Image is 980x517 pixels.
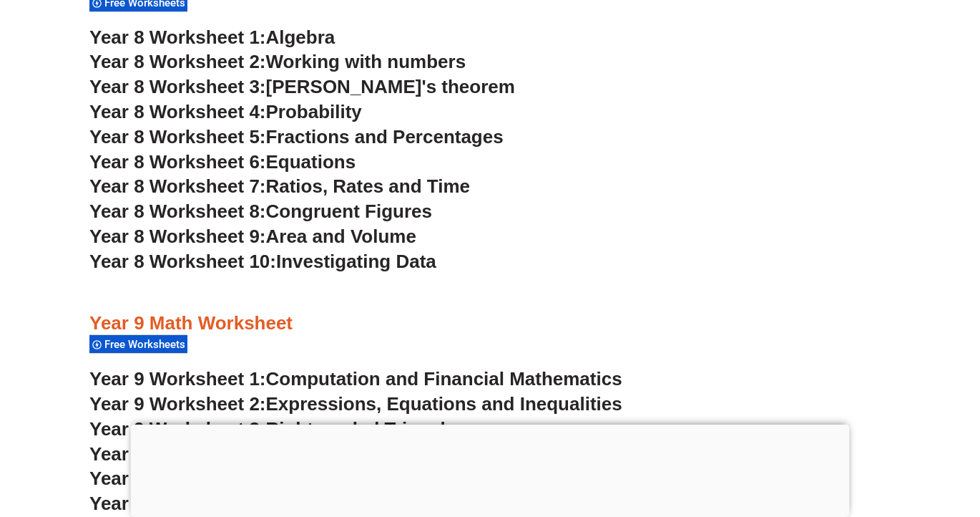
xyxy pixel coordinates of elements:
a: Year 9 Worksheet 3:Right-angled Triangles [89,418,466,440]
a: Year 8 Worksheet 6:Equations [89,151,356,173]
a: Year 8 Worksheet 1:Algebra [89,26,335,48]
a: Year 8 Worksheet 7:Ratios, Rates and Time [89,175,470,197]
a: Year 9 Worksheet 5: Length, Area, Surface Area and Volume [89,468,617,489]
a: Year 8 Worksheet 8:Congruent Figures [89,200,432,222]
iframe: Chat Widget [908,448,980,517]
span: Year 8 Worksheet 9: [89,226,266,247]
h3: Year 9 Math Worksheet [89,311,891,336]
span: Algebra [266,26,335,48]
span: Equations [266,151,356,173]
span: Year 8 Worksheet 4: [89,101,266,122]
span: Year 8 Worksheet 10: [89,251,276,272]
span: Year 8 Worksheet 5: [89,126,266,148]
span: Ratios, Rates and Time [266,175,470,197]
span: Year 8 Worksheet 7: [89,175,266,197]
span: Year 8 Worksheet 2: [89,51,266,72]
span: Right-angled Triangles [266,418,466,440]
span: Year 9 Worksheet 2: [89,393,266,415]
span: Year 8 Worksheet 1: [89,26,266,48]
span: Year 8 Worksheet 6: [89,151,266,173]
span: Investigating Data [276,251,436,272]
a: Year 8 Worksheet 5:Fractions and Percentages [89,126,504,148]
span: [PERSON_NAME]'s theorem [266,76,515,97]
span: Working with numbers [266,51,466,72]
span: Year 9 Worksheet 3: [89,418,266,440]
span: Area and Volume [266,226,416,247]
span: Year 8 Worksheet 8: [89,200,266,222]
a: Year 8 Worksheet 3:[PERSON_NAME]'s theorem [89,76,515,97]
a: Year 9 Worksheet 4: Linear Relationships [89,443,454,465]
span: Expressions, Equations and Inequalities [266,393,622,415]
span: Probability [266,101,362,122]
a: Year 8 Worksheet 9:Area and Volume [89,226,416,247]
span: Year 8 Worksheet 3: [89,76,266,97]
div: Free Worksheets [89,334,187,354]
iframe: Advertisement [131,425,850,513]
a: Year 8 Worksheet 10:Investigating Data [89,251,436,272]
a: Year 9 Worksheet 2:Expressions, Equations and Inequalities [89,393,622,415]
span: Year 9 Worksheet 1: [89,368,266,390]
a: Year 8 Worksheet 4:Probability [89,101,362,122]
a: Year 9 Worksheet 1:Computation and Financial Mathematics [89,368,622,390]
span: Fractions and Percentages [266,126,504,148]
span: Free Worksheets [104,338,190,351]
a: Year 8 Worksheet 2:Working with numbers [89,51,466,72]
span: Congruent Figures [266,200,432,222]
a: Year 9 Worksheet 6: Indices and Surds [89,493,431,514]
span: Computation and Financial Mathematics [266,368,622,390]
